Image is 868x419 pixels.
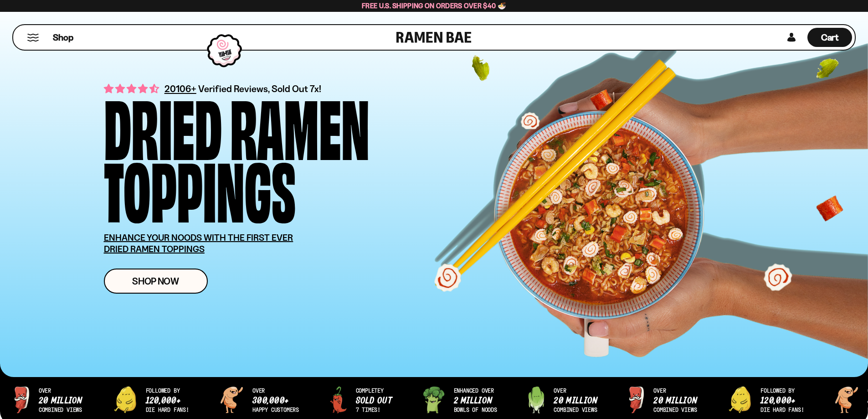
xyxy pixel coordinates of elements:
a: Shop Now [104,269,208,294]
span: Shop [53,31,73,44]
div: Dried [104,93,222,156]
span: Cart [821,32,839,43]
u: ENHANCE YOUR NOODS WITH THE FIRST EVER DRIED RAMEN TOPPINGS [104,232,293,254]
a: Cart [807,25,852,50]
div: Ramen [230,93,370,156]
span: Free U.S. Shipping on Orders over $40 🍜 [362,1,506,10]
span: Shop Now [132,276,179,286]
a: Shop [53,28,73,47]
button: Mobile Menu Trigger [27,34,39,41]
div: Toppings [104,156,296,218]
